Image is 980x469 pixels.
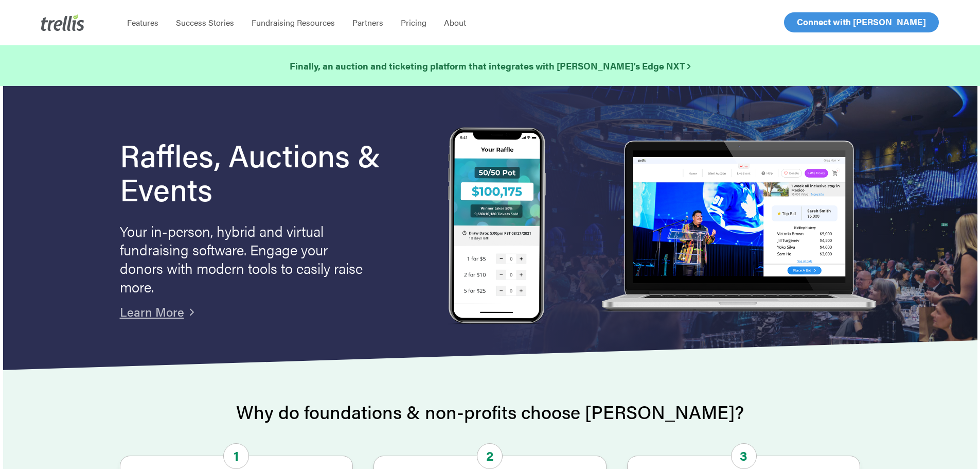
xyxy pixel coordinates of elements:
a: Connect with [PERSON_NAME] [784,12,939,32]
img: rafflelaptop_mac_optim.png [596,141,881,313]
a: Partners [344,18,392,28]
span: Features [127,16,158,28]
a: Finally, an auction and ticketing platform that integrates with [PERSON_NAME]’s Edge NXT [290,59,690,73]
span: Success Stories [176,16,234,28]
a: About [435,18,475,28]
span: 1 [223,443,249,469]
a: Pricing [392,18,435,28]
img: Trellis Raffles, Auctions and Event Fundraising [448,127,546,326]
span: Partners [352,16,383,28]
span: About [444,16,466,28]
p: Your in-person, hybrid and virtual fundraising software. Engage your donors with modern tools to ... [120,221,367,296]
strong: Finally, an auction and ticketing platform that integrates with [PERSON_NAME]’s Edge NXT [290,59,690,72]
span: 2 [477,443,503,469]
h2: Why do foundations & non-profits choose [PERSON_NAME]? [120,402,861,422]
img: Trellis [41,14,84,31]
a: Fundraising Resources [243,18,344,28]
a: Success Stories [167,18,243,28]
a: Features [118,18,167,28]
span: Pricing [401,16,426,28]
h1: Raffles, Auctions & Events [120,137,409,205]
span: 3 [731,443,757,469]
span: Fundraising Resources [252,16,335,28]
a: Learn More [120,303,184,320]
span: Connect with [PERSON_NAME] [797,15,926,28]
